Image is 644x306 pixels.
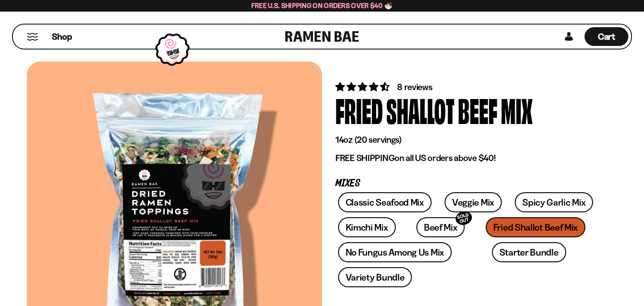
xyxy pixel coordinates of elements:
[338,192,432,212] a: Classic Seafood Mix
[335,153,604,164] p: on all US orders above $40!
[52,31,72,43] span: Shop
[454,210,474,227] div: SOLD OUT
[251,1,393,10] span: Free U.S. Shipping on Orders over $40 🍜
[338,267,412,287] a: Variety Bundle
[585,25,628,49] a: Cart
[416,217,465,237] a: Beef MixSOLD OUT
[335,93,383,127] div: Fried
[515,192,593,212] a: Spicy Garlic Mix
[386,93,454,127] div: Shallot
[397,82,432,92] span: 8 reviews
[338,217,396,237] a: Kimchi Mix
[335,179,604,188] p: Mixes
[492,242,566,262] a: Starter Bundle
[335,134,604,145] p: 14oz (20 servings)
[26,33,38,41] button: Mobile Menu Trigger
[335,81,391,92] span: 4.62 stars
[52,27,72,46] a: Shop
[458,93,497,127] div: Beef
[338,242,452,262] a: No Fungus Among Us Mix
[501,93,533,127] div: Mix
[598,31,615,42] span: Cart
[335,153,394,163] strong: FREE SHIPPING
[445,192,502,212] a: Veggie Mix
